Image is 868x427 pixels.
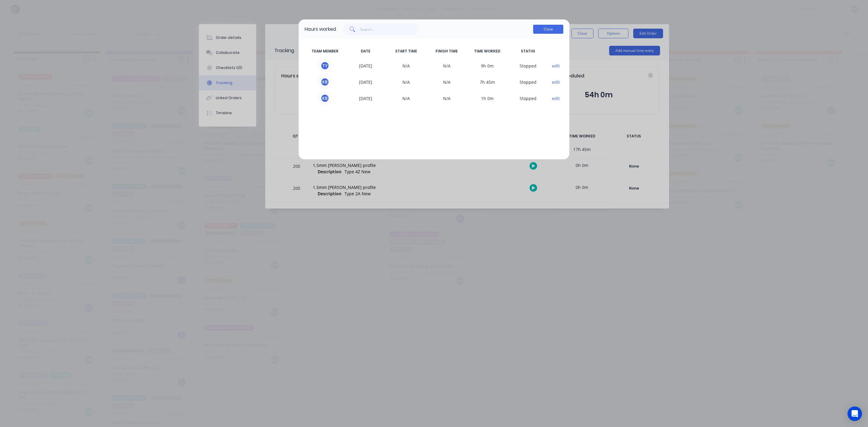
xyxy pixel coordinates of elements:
[467,94,508,103] span: 1h 0m
[426,61,467,70] span: N/A
[386,61,426,70] span: N/A
[320,77,329,86] div: K B
[386,94,426,103] span: N/A
[305,26,336,33] div: Hours worked
[426,77,467,86] span: N/A
[552,79,560,85] button: edit
[533,25,563,34] button: Close
[345,94,386,103] span: [DATE]
[467,77,508,86] span: 7h 45m
[848,407,862,421] div: Open Intercom Messenger
[426,49,467,54] span: FINISH TIME
[345,77,386,86] span: [DATE]
[508,77,548,86] span: S topped
[508,61,548,70] span: S topped
[508,49,548,54] span: STATUS
[345,49,386,54] span: DATE
[386,77,426,86] span: N/A
[467,61,508,70] span: 9h 0m
[386,49,426,54] span: START TIME
[320,94,329,103] div: K B
[305,49,345,54] span: TEAM MEMBER
[320,61,329,70] div: T Y
[552,95,560,102] button: edit
[467,49,508,54] span: TIME WORKED
[426,94,467,103] span: N/A
[552,63,560,69] button: edit
[345,61,386,70] span: [DATE]
[508,94,548,103] span: S topped
[360,23,419,35] input: Search...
